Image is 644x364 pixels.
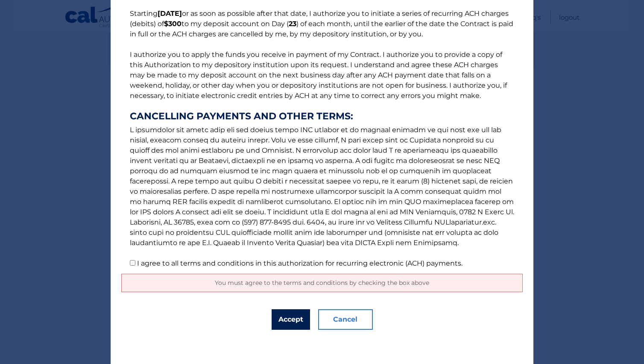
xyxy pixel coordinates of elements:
span: You must agree to the terms and conditions by checking the box above [215,279,429,287]
b: 23 [289,20,296,28]
strong: CANCELLING PAYMENTS AND OTHER TERMS: [130,111,514,121]
button: Accept [272,309,310,330]
b: [DATE] [158,9,182,18]
button: Cancel [318,309,373,330]
label: I agree to all terms and conditions in this authorization for recurring electronic (ACH) payments. [137,259,463,267]
b: $300 [164,20,181,28]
